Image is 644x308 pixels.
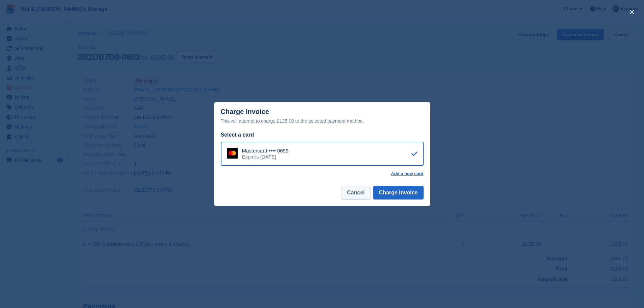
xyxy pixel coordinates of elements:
div: Expires [DATE] [242,154,289,160]
div: Mastercard •••• 0699 [242,148,289,154]
div: This will attempt to charge £135.00 to the selected payment method. [221,117,424,125]
a: Add a new card [391,171,423,176]
img: Mastercard Logo [227,148,238,159]
button: close [626,7,637,18]
button: Cancel [341,186,370,199]
div: Charge Invoice [221,108,424,125]
button: Charge Invoice [373,186,424,199]
div: Select a card [221,131,424,139]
